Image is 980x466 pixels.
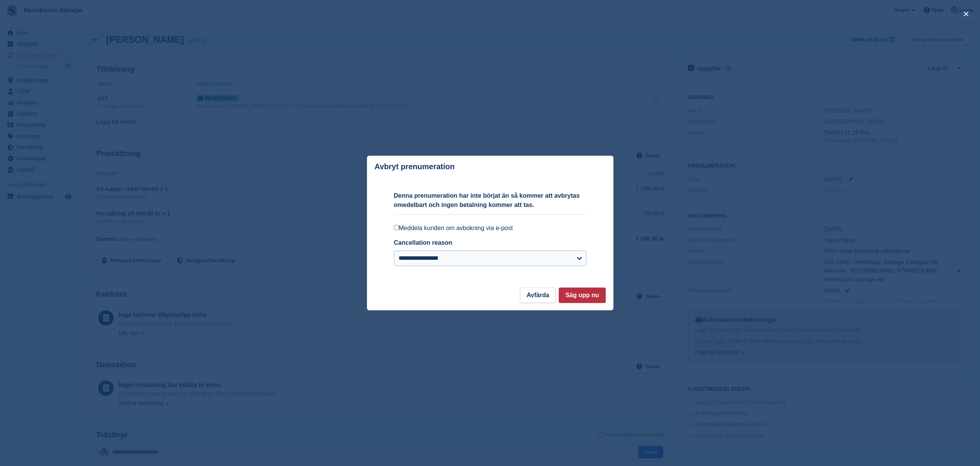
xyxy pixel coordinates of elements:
[375,162,455,171] p: Avbryt prenumeration
[394,191,586,210] p: Denna prenumeration har inte börjat än så kommer att avbrytas omedelbart och ingen betalning komm...
[559,288,605,303] button: Säg upp nu
[394,225,399,230] input: Meddela kunden om avbokning via e-post
[960,8,972,20] button: close
[394,224,586,232] label: Meddela kunden om avbokning via e-post
[520,288,556,303] button: Avfärda
[394,239,452,246] label: Cancellation reason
